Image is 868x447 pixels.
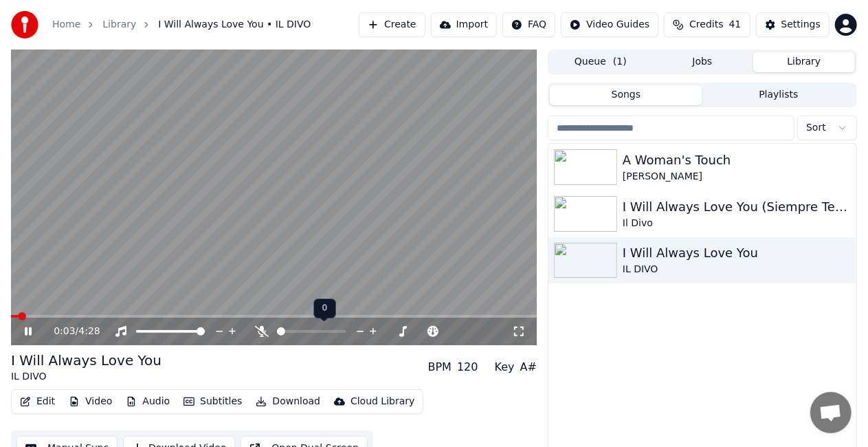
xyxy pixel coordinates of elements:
[54,325,87,338] div: /
[664,12,750,37] button: Credits41
[457,359,478,375] div: 120
[756,12,830,37] button: Settings
[753,52,855,72] button: Library
[623,263,851,276] div: IL DIVO
[495,359,515,375] div: Key
[810,392,852,433] div: Open chat
[63,392,118,411] button: Video
[729,18,742,32] span: 41
[120,392,175,411] button: Audio
[11,11,38,39] img: youka
[550,85,702,105] button: Songs
[623,243,851,263] div: I Will Always Love You
[78,325,100,338] span: 4:28
[623,197,851,217] div: I Will Always Love You (Siempre Te Amaré)
[102,18,136,32] a: Library
[428,359,452,375] div: BPM
[178,392,247,411] button: Subtitles
[431,12,497,37] button: Import
[359,12,425,37] button: Create
[54,325,75,338] span: 0:03
[52,18,311,32] nav: breadcrumb
[314,299,336,318] div: 0
[158,18,311,32] span: I Will Always Love You • IL DIVO
[623,151,851,170] div: A Woman's Touch
[11,370,162,384] div: IL DIVO
[52,18,80,32] a: Home
[652,52,753,72] button: Jobs
[689,18,723,32] span: Credits
[561,12,658,37] button: Video Guides
[250,392,326,411] button: Download
[550,52,652,72] button: Queue
[14,392,60,411] button: Edit
[350,395,414,408] div: Cloud Library
[520,359,537,375] div: A#
[11,351,162,370] div: I Will Always Love You
[623,217,851,230] div: Il Divo
[502,12,555,37] button: FAQ
[613,55,627,69] span: ( 1 )
[806,121,826,135] span: Sort
[781,18,821,32] div: Settings
[702,85,855,105] button: Playlists
[623,170,851,184] div: [PERSON_NAME]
